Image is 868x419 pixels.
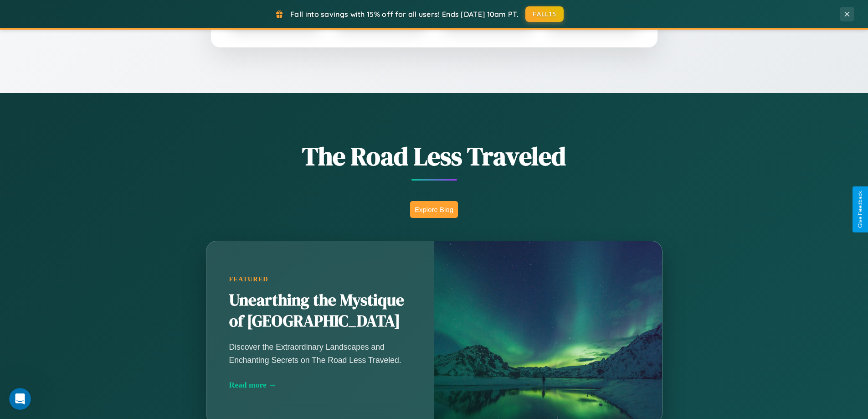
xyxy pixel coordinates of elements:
button: FALL15 [525,6,564,22]
div: Read more → [229,380,411,390]
h1: The Road Less Traveled [161,139,708,174]
span: Fall into savings with 15% off for all users! Ends [DATE] 10am PT. [290,10,519,19]
h2: Unearthing the Mystique of [GEOGRAPHIC_DATA] [229,290,411,332]
div: Give Feedback [857,191,863,228]
iframe: Intercom live chat [9,388,31,410]
div: Featured [229,275,411,283]
button: Explore Blog [410,201,458,218]
p: Discover the Extraordinary Landscapes and Enchanting Secrets on The Road Less Traveled. [229,341,411,366]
